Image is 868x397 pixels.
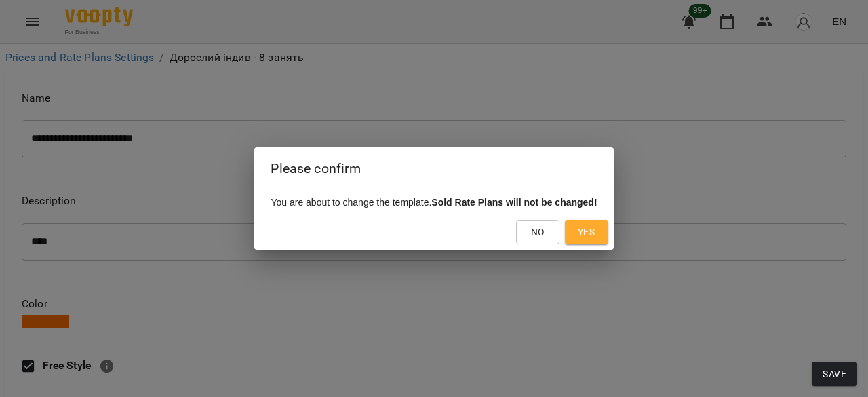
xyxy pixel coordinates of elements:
[823,366,846,382] span: Save
[271,158,597,179] h2: Please confirm
[578,224,595,240] span: Yes
[271,197,597,208] span: You are about to change the template.
[431,197,597,208] b: Sold Rate Plans will not be changed!
[565,220,608,244] button: Yes
[531,224,545,240] span: No
[516,220,559,244] button: No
